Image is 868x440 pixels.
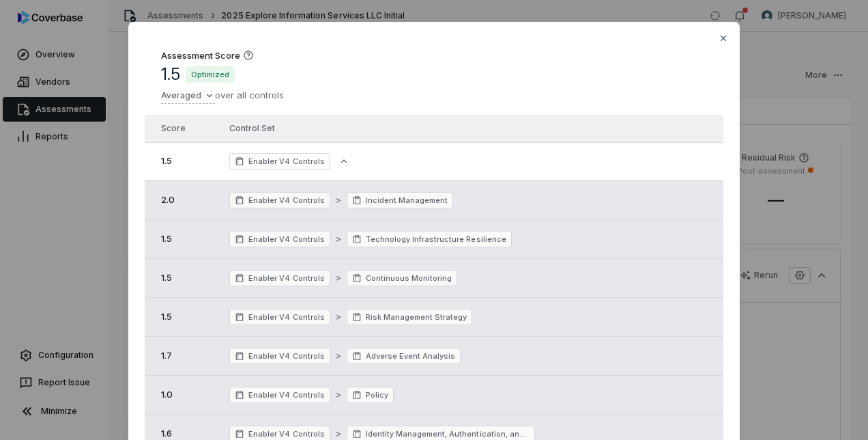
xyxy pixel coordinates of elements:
[161,49,240,61] h3: Assessment Score
[248,350,325,361] span: Enabler V4 Controls
[161,428,172,439] span: 1.6
[161,233,172,244] span: 1.5
[366,350,456,361] span: Adverse Event Analysis
[336,232,341,246] span: >
[336,349,341,363] span: >
[366,195,448,206] span: Incident Management
[161,87,215,104] button: Averaged
[248,273,325,284] span: Enabler V4 Controls
[366,389,388,400] span: Policy
[366,273,452,284] span: Continuous Monitoring
[336,388,341,402] span: >
[248,156,325,167] span: Enabler V4 Controls
[248,389,325,400] span: Enabler V4 Controls
[366,234,506,245] span: Technology Infrastructure Resilience
[248,195,325,206] span: Enabler V4 Controls
[161,389,173,400] span: 1.0
[248,428,325,439] span: Enabler V4 Controls
[161,311,172,322] span: 1.5
[161,272,172,283] span: 1.5
[161,350,172,361] span: 1.7
[161,87,284,104] div: over all controls
[161,155,172,166] span: 1.5
[145,115,218,142] th: Score
[218,115,684,142] th: Control Set
[248,312,325,322] span: Enabler V4 Controls
[336,271,341,285] span: >
[248,234,325,245] span: Enabler V4 Controls
[161,64,180,85] span: 1.5
[336,193,341,207] span: >
[366,428,530,439] span: Identity Management, Authentication, and Access Control
[336,310,341,324] span: >
[161,194,175,205] span: 2.0
[366,312,467,322] span: Risk Management Strategy
[186,66,235,83] span: Optimized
